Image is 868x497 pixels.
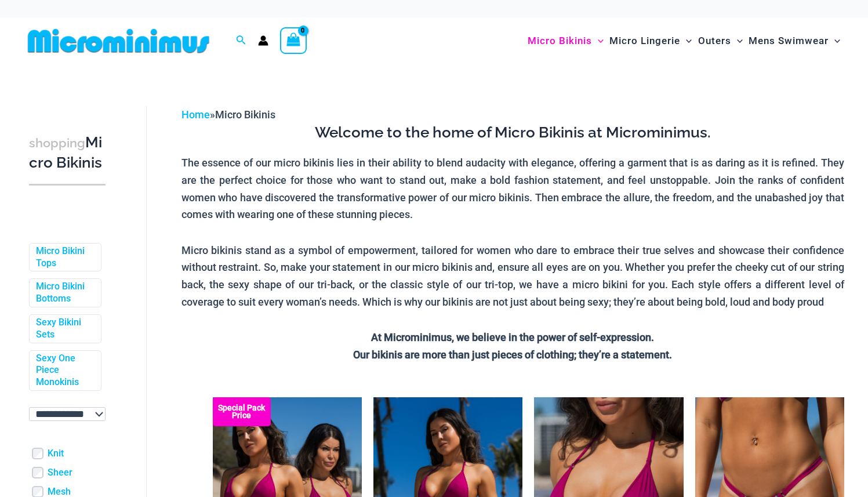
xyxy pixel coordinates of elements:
a: OutersMenu ToggleMenu Toggle [695,23,746,59]
a: Micro Bikini Bottoms [36,281,92,305]
span: Outers [698,26,731,56]
a: Home [181,108,210,121]
span: Menu Toggle [680,26,692,56]
span: Mens Swimwear [749,26,829,56]
a: Search icon link [236,34,246,48]
span: Menu Toggle [592,26,604,56]
nav: Site Navigation [523,21,845,60]
h3: Micro Bikinis [29,133,106,173]
p: The essence of our micro bikinis lies in their ability to blend audacity with elegance, offering ... [181,154,844,223]
select: wpc-taxonomy-pa_color-745982 [29,407,106,421]
h3: Welcome to the home of Micro Bikinis at Microminimus. [181,123,844,143]
a: Micro LingerieMenu ToggleMenu Toggle [606,23,695,59]
a: Micro Bikini Tops [36,245,92,270]
a: Knit [48,448,64,460]
span: » [181,108,275,121]
b: Special Pack Price [213,404,271,419]
a: Sexy Bikini Sets [36,317,92,341]
span: shopping [29,136,85,150]
a: Account icon link [258,35,268,46]
strong: At Microminimus, we believe in the power of self-expression. [371,331,654,343]
img: MM SHOP LOGO FLAT [23,28,214,54]
strong: Our bikinis are more than just pieces of clothing; they’re a statement. [353,349,672,361]
span: Micro Bikinis [528,26,592,56]
a: Sheer [48,467,72,479]
a: View Shopping Cart, empty [280,27,307,54]
span: Micro Lingerie [609,26,680,56]
a: Micro BikinisMenu ToggleMenu Toggle [525,23,606,59]
a: Sexy One Piece Monokinis [36,353,92,389]
span: Menu Toggle [829,26,840,56]
a: Mens SwimwearMenu ToggleMenu Toggle [746,23,843,59]
p: Micro bikinis stand as a symbol of empowerment, tailored for women who dare to embrace their true... [181,242,844,311]
span: Menu Toggle [731,26,743,56]
span: Micro Bikinis [215,108,275,121]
